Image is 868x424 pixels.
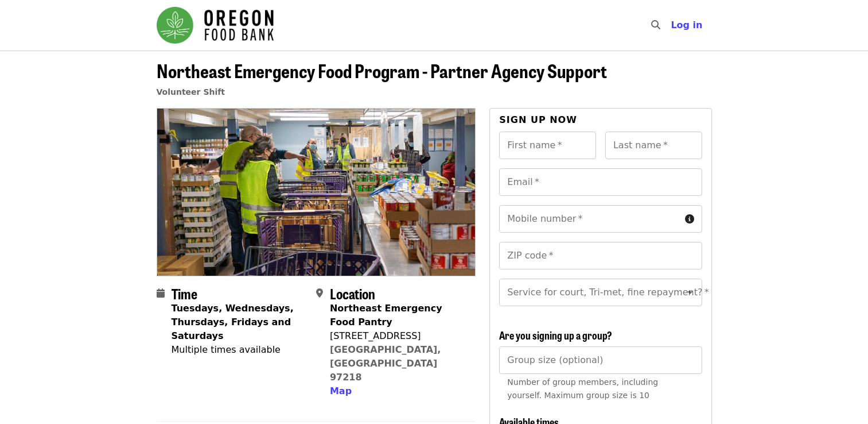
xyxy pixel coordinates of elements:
img: Oregon Food Bank - Home [157,7,274,44]
i: search icon [651,20,660,30]
div: [STREET_ADDRESS] [330,329,466,343]
span: Northeast Emergency Food Program - Partner Agency Support [157,57,607,84]
button: Open [682,284,698,300]
input: Mobile number [499,205,680,233]
span: Location [330,283,375,303]
input: ZIP code [499,242,702,269]
input: Search [667,11,676,39]
input: Last name [605,132,702,159]
a: Volunteer Shift [157,87,225,97]
span: Log in [671,20,702,30]
span: Sign up now [499,114,577,125]
i: circle-info icon [685,214,694,225]
i: calendar icon [157,288,165,299]
strong: Tuesdays, Wednesdays, Thursdays, Fridays and Saturdays [172,303,294,341]
img: Northeast Emergency Food Program - Partner Agency Support organized by Oregon Food Bank [157,109,476,275]
input: First name [499,132,596,159]
strong: Northeast Emergency Food Pantry [330,303,442,327]
input: [object Object] [499,346,702,374]
a: [GEOGRAPHIC_DATA], [GEOGRAPHIC_DATA] 97218 [330,344,441,383]
span: Number of group members, including yourself. Maximum group size is 10 [507,377,658,400]
button: Log in [661,14,711,37]
span: Map [330,386,352,396]
span: Time [172,283,197,303]
div: Multiple times available [172,343,307,357]
span: Are you signing up a group? [499,327,612,342]
i: map-marker-alt icon [316,288,323,299]
button: Map [330,384,352,398]
input: Email [499,168,702,196]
